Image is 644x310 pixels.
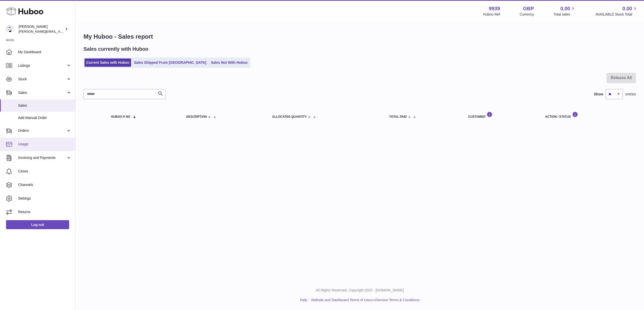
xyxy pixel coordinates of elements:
[84,46,148,52] h2: Sales currently with Huboo
[595,12,638,17] span: AVAILABLE Stock Total
[468,112,535,118] div: Customer
[18,90,66,95] span: Sales
[483,12,500,17] div: Huboo Ref
[595,5,638,17] a: 0.00 AVAILABLE Stock Total
[523,5,534,12] strong: GBP
[18,63,66,68] span: Listings
[553,12,576,17] span: Total sales
[6,220,69,229] a: Log out
[186,115,207,118] span: Description
[132,58,208,67] a: Sales Shipped From [GEOGRAPHIC_DATA]
[520,12,534,17] div: Currency
[622,5,632,12] span: 0.00
[560,5,570,12] span: 0.00
[19,24,64,34] div: [PERSON_NAME]
[376,298,420,302] a: Service Terms & Conditions
[272,115,307,118] span: ALLOCATED Quantity
[594,92,603,97] label: Show
[389,115,407,118] span: Total paid
[18,128,66,133] span: Orders
[18,142,71,147] span: Usage
[625,92,636,97] span: entries
[19,29,101,33] span: [PERSON_NAME][EMAIL_ADDRESS][DOMAIN_NAME]
[84,33,636,41] h1: My Huboo - Sales report
[553,5,576,17] a: 0.00 Total sales
[18,210,71,214] span: Returns
[85,58,131,67] a: Current Sales with Huboo
[18,115,71,120] span: Add Manual Order
[6,25,14,33] img: tommyhardy@hotmail.com
[79,288,640,293] p: All Rights Reserved. Copyright 2025 - [DOMAIN_NAME]
[18,196,71,201] span: Settings
[209,58,249,67] a: Sales Not With Huboo
[111,115,130,118] span: Huboo P no
[18,77,66,82] span: Stock
[545,112,631,118] div: Action / Status
[18,103,71,108] span: Sales
[18,155,66,160] span: Invoicing and Payments
[489,5,500,12] strong: 9939
[311,298,370,302] a: Website and Dashboard Terms of Use
[18,182,71,187] span: Channels
[18,50,71,54] span: My Dashboard
[300,298,307,302] a: Help
[18,169,71,174] span: Cases
[309,298,419,302] li: and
